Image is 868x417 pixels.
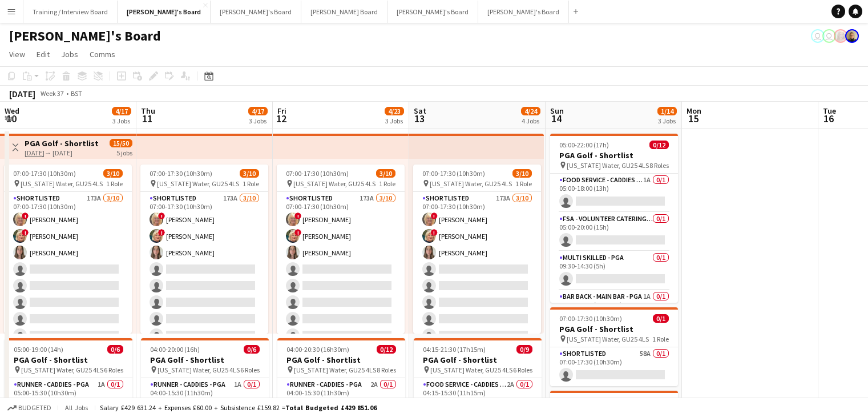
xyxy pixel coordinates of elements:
h3: PGA Golf - Shortlist [25,138,99,149]
span: 0/12 [377,345,396,354]
app-job-card: 07:00-17:30 (10h30m)3/10 [US_STATE] Water, GU25 4LS1 RoleShortlisted173A3/1007:00-17:30 (10h30m)!... [413,165,541,334]
span: 6 Roles [104,366,123,374]
span: View [9,49,25,59]
span: 14 [548,112,564,125]
h1: [PERSON_NAME]'s Board [9,27,161,45]
app-card-role: Shortlisted173A3/1007:00-17:30 (10h30m)![PERSON_NAME]![PERSON_NAME][PERSON_NAME] [413,192,541,380]
h3: PGA Golf - Shortlist [141,355,269,365]
span: 4/23 [385,107,404,115]
app-card-role: Food Service - Caddies - PGA1A0/105:00-18:00 (13h) [550,174,678,212]
span: Edit [37,49,50,59]
button: [PERSON_NAME]'s Board [211,1,301,23]
span: ! [294,229,301,236]
span: 13 [412,112,426,125]
span: 04:00-20:30 (16h30m) [286,345,349,354]
span: Comms [90,49,115,59]
span: 3/10 [103,169,123,178]
span: ! [431,212,438,219]
span: 15/50 [110,139,132,147]
span: ! [158,229,165,236]
span: ! [431,229,438,236]
span: 04:00-20:00 (16h) [150,345,200,354]
app-card-role: Multi Skilled - PGA0/109:30-14:30 (5h) [550,251,678,290]
app-user-avatar: Nikoleta Gehfeld [845,29,859,43]
app-card-role: Runner - Caddies - PGA2A0/104:00-15:30 (11h30m) [277,378,405,417]
app-user-avatar: Caitlin Simpson-Hodson [834,29,847,43]
div: 3 Jobs [249,117,267,125]
span: ! [22,229,29,236]
div: BST [71,89,82,98]
span: [US_STATE] Water, GU25 4LS [158,366,240,374]
app-card-role: Shortlisted173A3/1007:00-17:30 (10h30m)![PERSON_NAME]![PERSON_NAME][PERSON_NAME] [277,192,405,380]
a: Comms [85,47,120,62]
app-card-role: FSA - Volunteer Catering - PGA0/105:00-20:00 (15h) [550,212,678,251]
button: [PERSON_NAME]'s Board [387,1,478,23]
span: 6 Roles [513,366,532,374]
span: Mon [687,106,701,116]
span: 07:00-17:30 (10h30m) [422,169,485,178]
span: Tue [823,106,836,116]
h3: PGA Golf - Shortlist [277,355,405,365]
span: ! [158,212,165,219]
span: 0/9 [516,345,532,354]
a: View [5,47,30,62]
span: ! [294,212,301,219]
span: 4/24 [521,107,540,115]
div: 3 Jobs [658,117,676,125]
app-card-role: Shortlisted173A3/1007:00-17:30 (10h30m)![PERSON_NAME]![PERSON_NAME][PERSON_NAME] [140,192,268,380]
span: 8 Roles [377,366,396,374]
tcxspan: Call 10-09-2025 via 3CX [25,149,45,157]
span: All jobs [63,403,90,412]
span: 1 Role [106,179,123,188]
span: ! [22,212,29,219]
app-job-card: 07:00-17:30 (10h30m)3/10 [US_STATE] Water, GU25 4LS1 RoleShortlisted173A3/1007:00-17:30 (10h30m)!... [4,165,132,334]
h3: PGA Golf - Shortlist [550,150,678,161]
span: 0/12 [649,141,669,149]
h3: PGA Golf - Shortlist [550,324,678,334]
span: 07:00-17:30 (10h30m) [150,169,212,178]
span: Wed [5,106,19,116]
app-job-card: 05:00-22:00 (17h)0/12PGA Golf - Shortlist [US_STATE] Water, GU25 4LS8 RolesFood Service - Caddies... [550,134,678,303]
span: 4/17 [248,107,268,115]
span: 1 Role [515,179,532,188]
span: Week 37 [38,89,66,98]
span: Fri [277,106,286,116]
app-job-card: 07:00-17:30 (10h30m)3/10 [US_STATE] Water, GU25 4LS1 RoleShortlisted173A3/1007:00-17:30 (10h30m)!... [277,165,405,334]
span: [US_STATE] Water, GU25 4LS [567,161,649,170]
span: Sun [550,106,564,116]
span: 11 [139,112,155,125]
span: 8 Roles [649,161,669,170]
span: 10 [3,112,19,125]
span: Sat [414,106,426,116]
span: [US_STATE] Water, GU25 4LS [21,179,103,188]
span: [US_STATE] Water, GU25 4LS [294,366,376,374]
span: 0/6 [244,345,260,354]
a: Jobs [56,47,83,62]
a: Edit [32,47,54,62]
span: 16 [821,112,836,125]
button: [PERSON_NAME]'s Board [118,1,211,23]
span: Budgeted [18,404,51,412]
span: Jobs [61,49,78,59]
h3: PGA Golf - Shortlist [414,355,542,365]
span: 6 Roles [240,366,260,374]
span: 1 Role [379,179,395,188]
span: 15 [685,112,701,125]
app-job-card: 07:00-17:30 (10h30m)3/10 [US_STATE] Water, GU25 4LS1 RoleShortlisted173A3/1007:00-17:30 (10h30m)!... [140,165,268,334]
app-card-role: Shortlisted173A3/1007:00-17:30 (10h30m)![PERSON_NAME]![PERSON_NAME][PERSON_NAME] [4,192,132,380]
app-card-role: Bar Back - Main Bar - PGA1A0/109:30-22:00 (12h30m) [550,290,678,329]
app-card-role: Runner - Caddies - PGA1A0/104:00-15:30 (11h30m) [141,378,269,417]
span: 04:15-21:30 (17h15m) [423,345,486,354]
app-user-avatar: Kathryn Davies [822,29,836,43]
span: 12 [276,112,286,125]
span: 07:00-17:30 (10h30m) [286,169,349,178]
span: 4/17 [112,107,131,115]
div: 5 jobs [116,147,132,157]
div: [DATE] [9,88,35,99]
app-job-card: 07:00-17:30 (10h30m)0/1PGA Golf - Shortlist [US_STATE] Water, GU25 4LS1 RoleShortlisted58A0/107:0... [550,307,678,386]
span: 3/10 [240,169,259,178]
div: → [DATE] [25,149,99,157]
div: 4 Jobs [522,117,540,125]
